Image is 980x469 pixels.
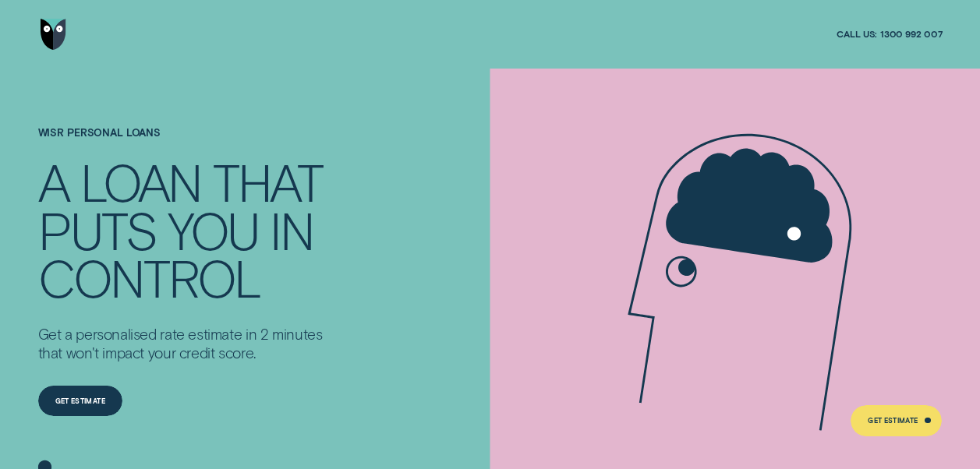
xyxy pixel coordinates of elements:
div: YOU [168,206,258,255]
div: CONTROL [38,254,260,302]
img: Wisr [41,19,66,50]
h4: A LOAN THAT PUTS YOU IN CONTROL [38,158,337,302]
h1: Wisr Personal Loans [38,127,337,158]
div: LOAN [80,158,201,206]
span: 1300 992 007 [880,28,943,40]
a: Get Estimate [38,386,122,417]
a: Call us:1300 992 007 [837,28,942,40]
div: THAT [213,158,322,206]
span: Call us: [837,28,877,40]
p: Get a personalised rate estimate in 2 minutes that won't impact your credit score. [38,325,337,362]
a: Get Estimate [851,405,942,436]
div: PUTS [38,206,156,255]
div: A [38,158,69,206]
div: IN [270,206,313,255]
